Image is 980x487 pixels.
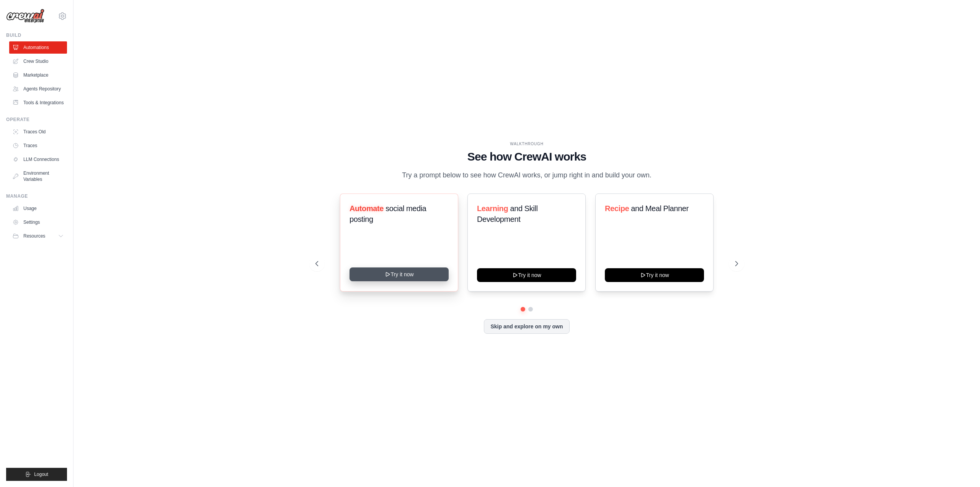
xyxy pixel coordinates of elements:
button: Try it now [477,268,576,282]
a: Marketplace [9,69,67,81]
div: Build [6,32,67,38]
button: Resources [9,230,67,242]
button: Try it now [605,268,704,282]
iframe: Chat Widget [942,450,980,487]
div: WALKTHROUGH [315,141,738,147]
span: Logout [34,471,48,477]
span: Automate [350,204,384,213]
button: Skip and explore on my own [484,319,569,334]
span: social media posting [350,204,426,223]
a: Traces Old [9,126,67,138]
a: Traces [9,139,67,152]
a: Tools & Integrations [9,97,67,109]
span: Recipe [605,204,629,213]
a: Crew Studio [9,55,67,67]
a: Environment Variables [9,167,67,185]
img: Logo [6,9,44,23]
a: Agents Repository [9,83,67,95]
span: and Meal Planner [631,204,688,213]
a: Usage [9,202,67,215]
button: Logout [6,468,67,481]
span: Resources [23,233,45,239]
h1: See how CrewAI works [315,150,738,164]
button: Try it now [350,267,449,281]
span: Learning [477,204,508,213]
span: and Skill Development [477,204,537,223]
p: Try a prompt below to see how CrewAI works, or jump right in and build your own. [398,170,655,181]
div: Operate [6,116,67,123]
a: LLM Connections [9,153,67,166]
a: Settings [9,216,67,228]
div: Manage [6,193,67,199]
a: Automations [9,41,67,54]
